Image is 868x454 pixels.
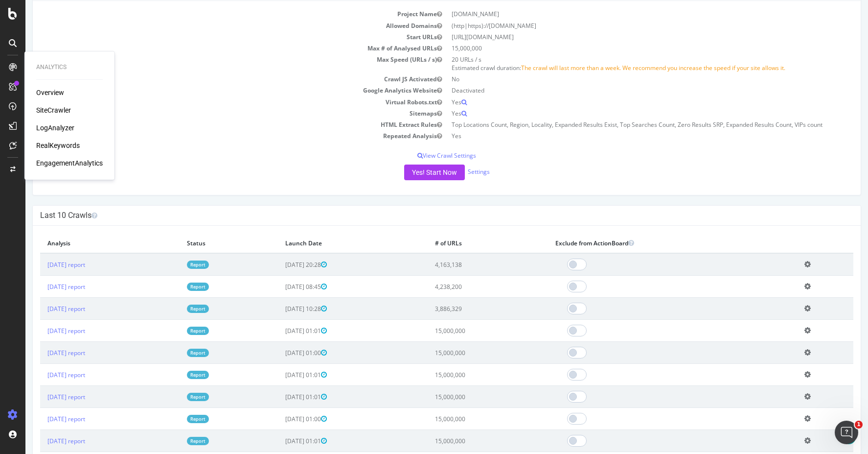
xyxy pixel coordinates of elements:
td: Yes [421,96,828,108]
span: [DATE] 01:01 [260,371,301,379]
a: Overview [36,88,64,97]
a: [DATE] report [22,349,60,357]
a: [DATE] report [22,283,60,291]
td: [URL][DOMAIN_NAME] [421,31,828,43]
td: 20 URLs / s Estimated crawl duration: [421,54,828,73]
td: 15,000,000 [402,408,522,430]
th: # of URLs [402,233,522,253]
td: Start URLs [15,31,421,43]
a: Report [161,349,183,357]
a: SiteCrawler [36,105,71,115]
th: Status [154,233,252,253]
td: 15,000,000 [421,43,828,54]
a: [DATE] report [22,327,60,335]
span: [DATE] 01:01 [260,327,301,335]
td: 4,238,200 [402,276,522,298]
td: Sitemaps [15,108,421,119]
a: [DATE] report [22,415,60,423]
td: No [421,73,828,85]
td: Max Speed (URLs / s) [15,54,421,73]
td: Top Locations Count, Region, Locality, Expanded Results Exist, Top Searches Count, Zero Results S... [421,119,828,130]
td: 15,000,000 [402,364,522,386]
a: Report [161,327,183,335]
a: [DATE] report [22,261,60,269]
td: Deactivated [421,85,828,96]
td: 3,886,329 [402,298,522,320]
td: 15,000,000 [402,320,522,342]
td: (http|https)://[DOMAIN_NAME] [421,20,828,31]
td: HTML Extract Rules [15,119,421,130]
td: Virtual Robots.txt [15,96,421,108]
td: 4,163,138 [402,253,522,276]
a: Report [161,393,183,401]
a: Report [161,305,183,313]
a: LogAnalyzer [36,123,74,133]
a: Settings [442,167,464,176]
span: The crawl will last more than a week. We recommend you increase the speed if your site allows it. [496,64,760,72]
a: RealKeywords [36,141,80,150]
td: Repeated Analysis [15,130,421,142]
td: Allowed Domains [15,20,421,31]
a: EngagementAnalytics [36,158,103,168]
td: Crawl JS Activated [15,73,421,85]
a: Report [161,371,183,379]
td: 15,000,000 [402,386,522,408]
div: Analytics [36,63,103,72]
td: Yes [421,108,828,119]
span: [DATE] 10:28 [260,305,301,313]
iframe: Intercom live chat [835,421,858,444]
p: View Crawl Settings [15,151,828,160]
td: [DOMAIN_NAME] [421,8,828,20]
th: Launch Date [252,233,403,253]
a: Report [161,261,183,269]
span: [DATE] 01:01 [260,437,301,445]
span: [DATE] 01:00 [260,415,301,423]
th: Analysis [15,233,154,253]
th: Exclude from ActionBoard [523,233,772,253]
td: Google Analytics Website [15,85,421,96]
td: Max # of Analysed URLs [15,43,421,54]
span: [DATE] 08:45 [260,283,301,291]
a: Report [161,415,183,423]
td: 15,000,000 [402,342,522,364]
td: 15,000,000 [402,430,522,452]
td: Yes [421,130,828,142]
a: [DATE] report [22,437,60,445]
a: [DATE] report [22,371,60,379]
td: Project Name [15,8,421,20]
span: [DATE] 20:28 [260,261,301,269]
span: 1 [855,421,863,429]
a: Report [161,437,183,445]
button: Yes! Start Now [379,165,439,180]
a: Report [161,283,183,291]
a: [DATE] report [22,393,60,401]
span: [DATE] 01:00 [260,349,301,357]
span: [DATE] 01:01 [260,393,301,401]
h4: Last 10 Crawls [15,211,828,220]
a: [DATE] report [22,305,60,313]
